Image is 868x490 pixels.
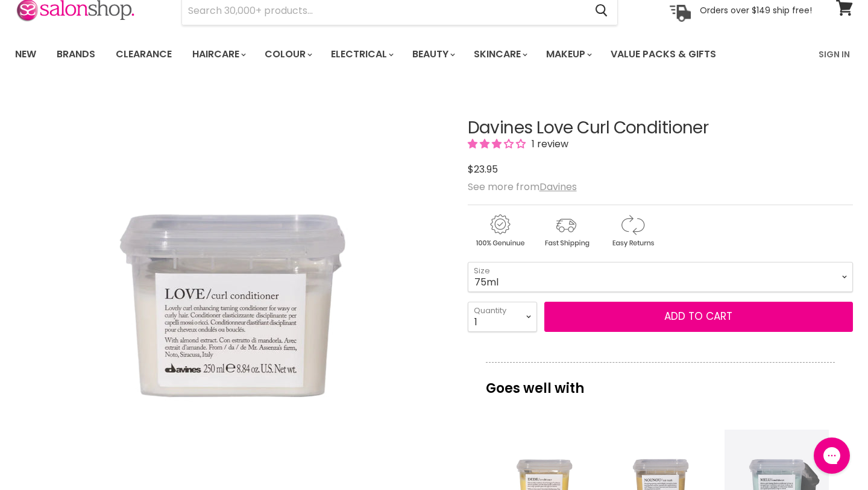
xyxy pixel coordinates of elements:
a: New [6,42,45,67]
a: Haircare [183,42,253,67]
a: Value Packs & Gifts [602,42,725,67]
ul: Main menu [6,37,769,72]
iframe: Gorgias live chat messenger [808,433,856,478]
a: Makeup [537,42,599,67]
a: Colour [256,42,319,67]
span: 1 review [528,137,568,151]
a: Electrical [322,42,401,67]
p: Goes well with [486,362,835,402]
span: Add to cart [664,309,732,323]
img: shipping.gif [534,212,598,249]
a: Skincare [465,42,535,67]
h1: Davines Love Curl Conditioner [468,119,853,138]
a: Beauty [403,42,462,67]
a: Clearance [107,42,181,67]
img: genuine.gif [468,212,532,249]
select: Quantity [468,302,537,332]
p: Orders over $149 ship free! [700,5,812,16]
a: Brands [48,42,104,67]
a: Sign In [811,42,857,67]
a: Davines [539,180,577,194]
img: returns.gif [600,212,664,249]
button: Add to cart [544,302,853,332]
span: 3.00 stars [468,137,528,151]
span: $23.95 [468,162,498,176]
span: See more from [468,180,577,194]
